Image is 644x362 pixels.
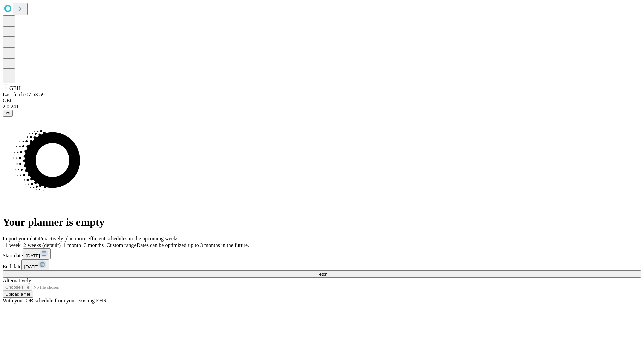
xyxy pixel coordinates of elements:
[39,236,180,241] span: Proactively plan more efficient schedules in the upcoming weeks.
[3,259,641,270] div: End date
[9,85,21,91] span: GBH
[3,110,13,117] button: @
[63,242,81,248] span: 1 month
[3,278,31,283] span: Alternatively
[3,236,39,241] span: Import your data
[5,111,10,116] span: @
[23,248,51,259] button: [DATE]
[26,253,40,258] span: [DATE]
[23,242,61,248] span: 2 weeks (default)
[3,104,641,110] div: 2.0.241
[3,92,45,97] span: Last fetch: 07:53:59
[3,270,641,278] button: Fetch
[21,259,49,270] button: [DATE]
[3,248,641,259] div: Start date
[137,242,249,248] span: Dates can be optimized up to 3 months in the future.
[84,242,104,248] span: 3 months
[316,271,327,277] span: Fetch
[3,291,33,298] button: Upload a file
[3,216,641,228] h1: Your planner is empty
[106,242,136,248] span: Custom range
[3,298,107,303] span: With your OR schedule from your existing EHR
[24,264,38,269] span: [DATE]
[5,242,21,248] span: 1 week
[3,98,641,104] div: GEI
